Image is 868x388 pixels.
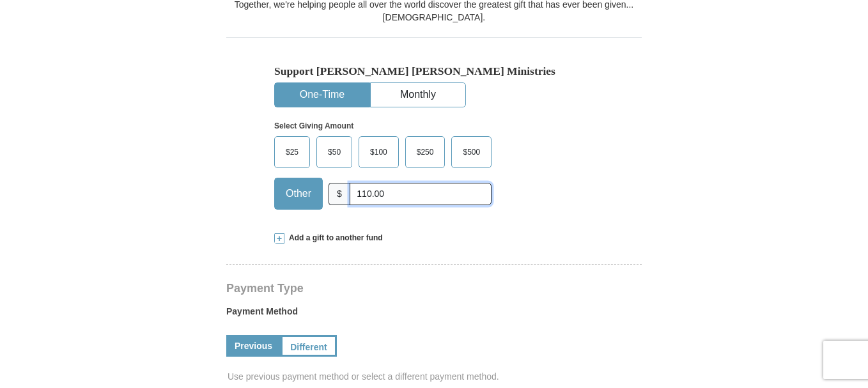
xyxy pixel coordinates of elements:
[456,143,486,162] span: $500
[284,233,383,244] span: Add a gift to another fund
[274,65,594,78] h5: Support [PERSON_NAME] [PERSON_NAME] Ministries
[410,143,440,162] span: $250
[226,305,642,324] label: Payment Method
[226,335,281,357] a: Previous
[364,143,394,162] span: $100
[350,183,492,205] input: Other Amount
[279,143,305,162] span: $25
[371,83,465,107] button: Monthly
[279,184,318,203] span: Other
[322,143,347,162] span: $50
[329,183,350,205] span: $
[226,283,642,293] h4: Payment Type
[274,121,353,130] strong: Select Giving Amount
[275,83,369,107] button: One-Time
[228,370,643,383] span: Use previous payment method or select a different payment method.
[281,335,337,357] a: Different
